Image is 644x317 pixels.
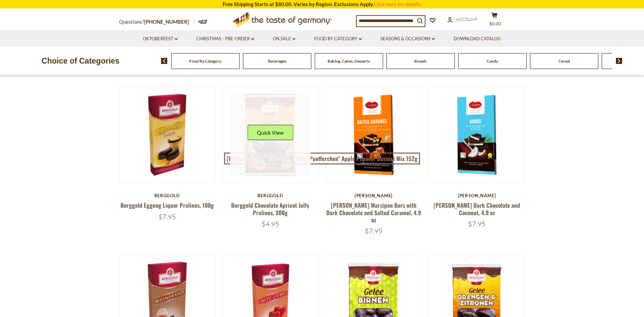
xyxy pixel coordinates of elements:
a: Candy [487,59,498,64]
a: Food By Category [314,35,362,43]
span: $0.00 [489,21,501,26]
a: Berggold Chocolate Apricot Jelly Pralines, 300g [231,201,309,217]
a: [PERSON_NAME] "[PERSON_NAME]-Puefferchen" Apple Popover Dessert Mix 152g [224,153,420,165]
a: Account [447,16,478,23]
img: next arrow [616,58,622,64]
span: $7.95 [158,212,176,221]
a: Oktoberfest [143,35,178,43]
a: Cereal [558,59,570,64]
a: Berggold Eggnog Liquor Pralines, 100g [120,201,214,209]
a: Seasons & Occasions [380,35,435,43]
p: Questions? [119,18,194,26]
a: Beverages [268,59,286,64]
img: Berggold Chocolate Apricot Jelly Pralines, 300g [223,87,318,183]
a: On Sale [273,35,295,43]
a: [PHONE_NUMBER] [144,19,189,25]
div: [PERSON_NAME] [429,193,525,198]
span: Account [456,17,478,22]
a: Baking, Cakes, Desserts [328,59,370,64]
div: Berggold [222,193,319,198]
div: [PERSON_NAME] [326,193,422,198]
button: $0.00 [485,12,505,29]
span: $7.95 [468,220,486,228]
span: $7.95 [365,227,382,235]
a: Download Catalog [453,35,501,43]
span: $4.95 [262,220,279,228]
div: Berggold [119,193,216,198]
a: Breads [414,59,427,64]
img: previous arrow [161,58,168,64]
img: Berggold Eggnog Liquor Pralines, 100g [119,87,215,183]
a: Christmas - PRE-ORDER [196,35,254,43]
a: [PERSON_NAME] Dark Chocolate and Coconut, 4.9 oz [434,201,520,217]
a: Click here for details. [374,1,422,7]
img: Carstens Luebecker Marzipan Bars with Dark Chocolate and Salted Caramel, 4.9 oz [326,87,422,183]
a: Food By Category [189,59,221,64]
img: Carstens Luebecker Dark Chocolate and Coconut, 4.9 oz [429,87,525,183]
a: [PERSON_NAME] Marzipan Bars with Dark Chocolate and Salted Caramel, 4.9 oz [326,201,421,224]
button: Quick View [247,125,293,140]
